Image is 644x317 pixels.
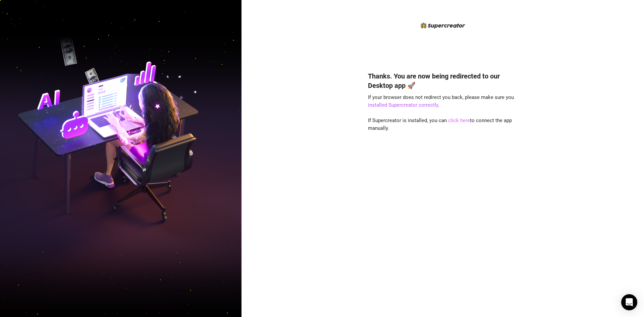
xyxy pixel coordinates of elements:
a: click here [448,117,470,123]
span: If Supercreator is installed, you can to connect the app manually. [368,117,512,131]
h4: Thanks. You are now being redirected to our Desktop app 🚀 [368,71,518,90]
span: If your browser does not redirect you back, please make sure you . [368,94,514,108]
img: logo-BBDzfeDw.svg [421,22,465,29]
div: Open Intercom Messenger [621,294,637,310]
a: installed Supercreator correctly [368,102,438,108]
